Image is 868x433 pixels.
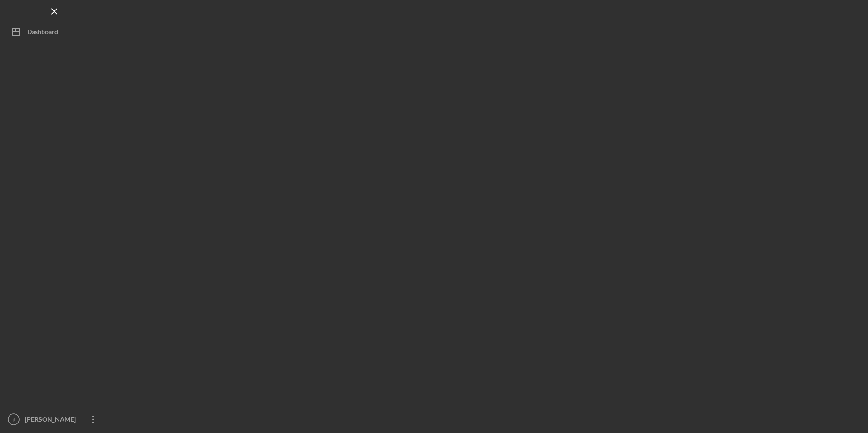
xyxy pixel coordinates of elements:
[27,23,58,43] div: Dashboard
[23,410,82,431] div: [PERSON_NAME]
[12,417,15,422] text: jl
[5,23,104,41] button: Dashboard
[5,410,104,428] button: jl[PERSON_NAME]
